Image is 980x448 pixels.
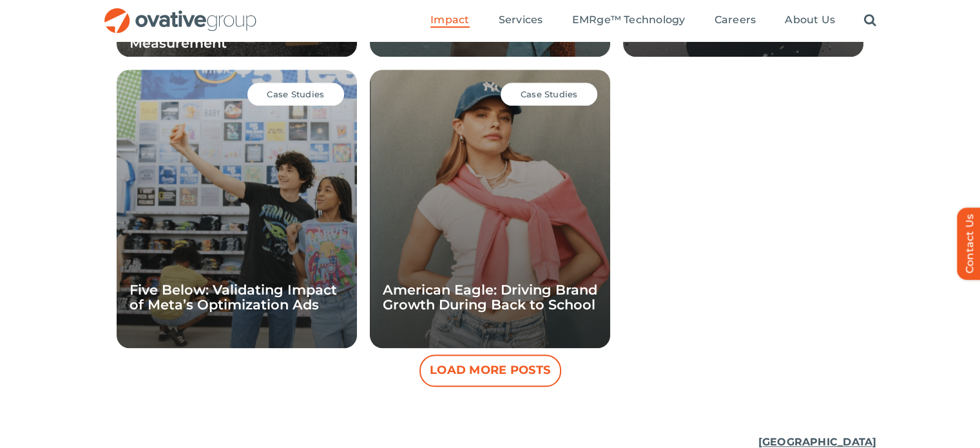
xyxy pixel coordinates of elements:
button: Load More Posts [419,355,561,387]
span: EMRge™ Technology [572,14,685,26]
a: About Us [785,14,835,28]
span: Impact [430,14,469,26]
a: Five Below: Validating Impact of Meta’s Optimization Ads [130,282,337,313]
span: Services [499,14,543,26]
span: About Us [785,14,835,26]
span: Careers [715,14,756,26]
u: [GEOGRAPHIC_DATA] [758,436,876,448]
a: EMRge™ Technology [572,14,685,28]
a: Impact [430,14,469,28]
a: American Eagle: Driving Brand Growth During Back to School [383,282,597,313]
a: OG_Full_horizontal_RGB [103,6,258,19]
a: Careers [715,14,756,28]
a: Search [864,14,876,28]
a: Services [499,14,543,28]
